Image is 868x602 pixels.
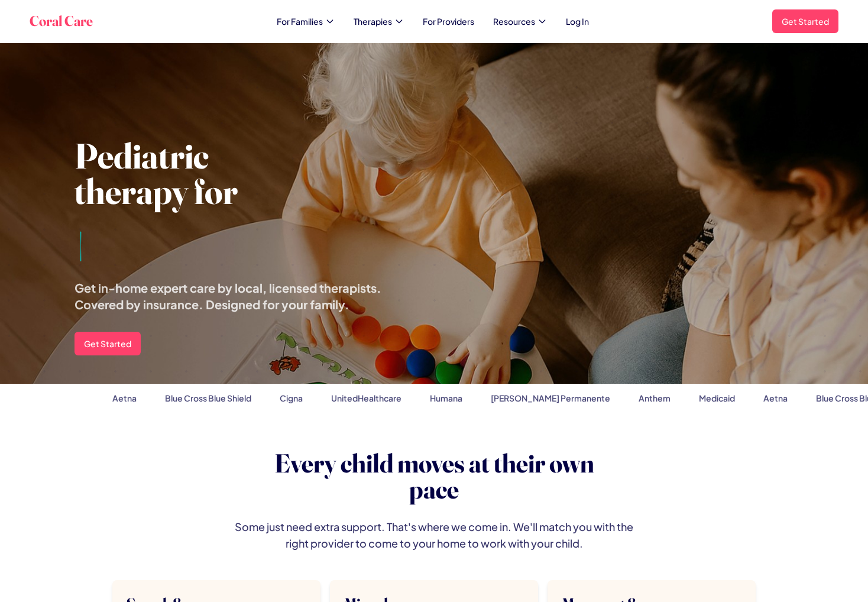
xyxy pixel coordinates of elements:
[423,15,474,27] a: For Providers
[354,15,404,27] button: Therapies
[772,9,838,33] a: Get Started
[233,519,635,552] p: Some just need extra support. That's where we come in. We'll match you with the right provider to...
[112,393,136,403] span: Aetna
[164,393,251,403] span: Blue Cross Blue Shield
[490,393,610,403] span: [PERSON_NAME] Permanente
[277,15,335,27] button: For Families
[493,15,547,27] button: Resources
[75,332,141,355] a: Get Started
[77,226,85,262] span: |
[30,12,93,31] a: Coral Care
[75,280,381,312] span: Get in-home expert care by local, licensed therapists. Covered by insurance. Designed for your fa...
[331,393,401,403] span: UnitedHealthcare
[638,393,670,403] span: Anthem
[566,15,589,27] a: Log In
[75,138,420,209] h1: Pediatric therapy for
[429,393,462,403] span: Humana
[698,393,734,403] span: Medicaid
[277,15,323,27] span: For Families
[354,15,392,27] span: Therapies
[493,15,535,27] span: Resources
[279,393,302,403] span: Cigna
[763,393,787,403] span: Aetna
[251,450,617,509] h2: Every child moves at their own pace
